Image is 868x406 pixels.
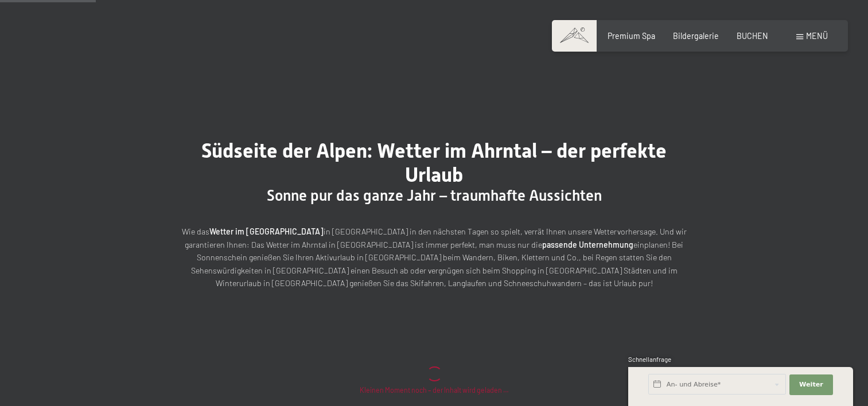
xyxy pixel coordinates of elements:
[608,31,655,41] a: Premium Spa
[673,31,719,41] a: Bildergalerie
[628,356,671,363] span: Schnellanfrage
[201,139,667,186] span: Südseite der Alpen: Wetter im Ahrntal – der perfekte Urlaub
[209,227,324,236] strong: Wetter im [GEOGRAPHIC_DATA]
[182,225,687,290] p: Wie das in [GEOGRAPHIC_DATA] in den nächsten Tagen so spielt, verrät Ihnen unsere Wettervorhersag...
[267,187,602,204] span: Sonne pur das ganze Jahr – traumhafte Aussichten
[789,374,833,395] button: Weiter
[542,240,633,249] strong: passende Unternehmung
[182,385,687,395] div: Kleinen Moment noch – der Inhalt wird geladen …
[737,31,768,41] a: BUCHEN
[806,31,828,41] span: Menü
[799,380,823,389] span: Weiter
